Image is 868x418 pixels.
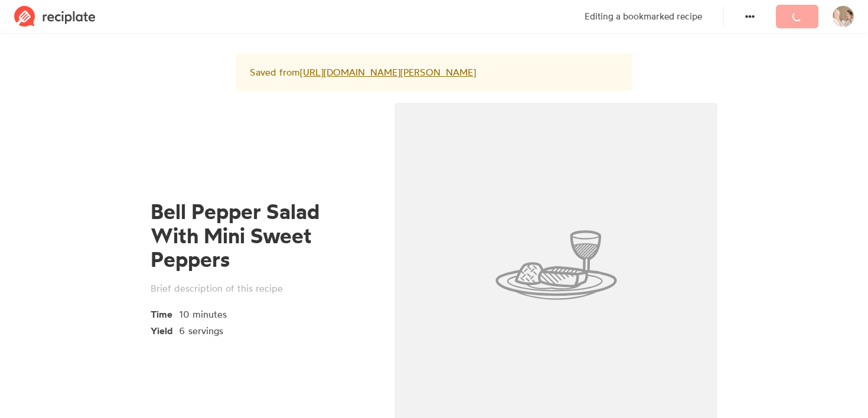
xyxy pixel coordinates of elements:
div: Saved from [236,53,632,91]
div: Bell Pepper Salad With Mini Sweet Peppers [151,200,372,272]
a: [URL][DOMAIN_NAME][PERSON_NAME] [300,66,476,78]
div: 6 servings [179,324,353,338]
p: Editing a bookmarked recipe [585,10,702,24]
img: Reciplate [14,6,96,27]
div: 10 minutes [179,307,353,321]
img: User's avatar [833,6,854,27]
span: Yield [151,321,179,338]
span: Time [151,305,179,321]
